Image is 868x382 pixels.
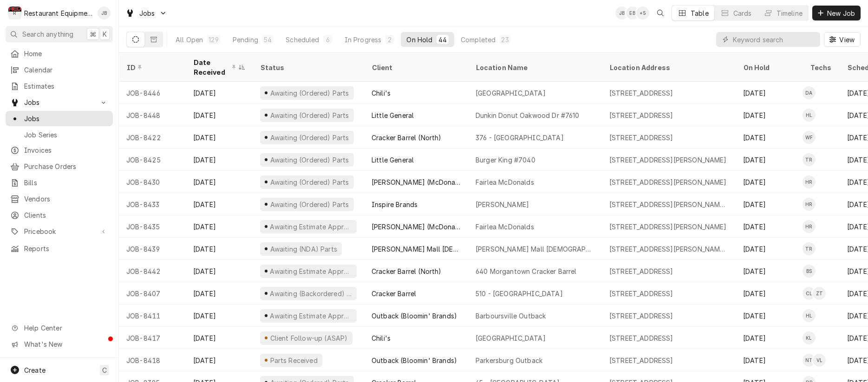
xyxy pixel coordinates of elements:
[476,88,546,98] div: [GEOGRAPHIC_DATA]
[209,35,218,45] div: 129
[736,349,803,371] div: [DATE]
[733,8,752,18] div: Cards
[803,86,816,99] div: Dakota Arthur's Avatar
[803,131,816,144] div: Wesley Fisher's Avatar
[743,63,793,72] div: On Hold
[372,356,457,365] div: Outback (Bloomin' Brands)
[736,215,803,238] div: [DATE]
[803,198,816,211] div: HR
[269,222,353,232] div: Awaiting Estimate Approval
[372,266,442,276] div: Cracker Barrel (North)
[476,155,535,165] div: Burger King #7040
[626,6,639,19] div: Emily Bird's Avatar
[372,155,414,165] div: Little General
[438,35,447,45] div: 44
[6,62,113,78] a: Calendar
[24,227,94,236] span: Pricebook
[372,110,414,120] div: Little General
[825,8,857,18] span: New Job
[501,35,509,45] div: 23
[119,349,186,371] div: JOB-8418
[609,133,673,142] div: [STREET_ADDRESS]
[476,333,546,343] div: [GEOGRAPHIC_DATA]
[24,8,92,18] div: Restaurant Equipment Diagnostics
[372,311,457,321] div: Outback (Bloomin' Brands)
[6,320,113,336] a: Go to Help Center
[803,175,816,188] div: HR
[803,287,816,300] div: Cole Livingston's Avatar
[186,327,253,349] div: [DATE]
[24,97,94,107] span: Jobs
[6,78,113,94] a: Estimates
[733,32,816,47] input: Keyword search
[810,63,832,72] div: Techs
[24,178,108,188] span: Bills
[476,110,580,120] div: Dunkin Donut Oakwood Dr #7610
[6,159,113,174] a: Purchase Orders
[269,200,350,209] div: Awaiting (Ordered) Parts
[6,26,113,42] button: Search anything⌘K
[24,49,108,58] span: Home
[269,266,353,276] div: Awaiting Estimate Approval
[736,260,803,282] div: [DATE]
[24,210,108,220] span: Clients
[803,309,816,322] div: HL
[476,289,563,298] div: 510 - [GEOGRAPHIC_DATA]
[186,260,253,282] div: [DATE]
[736,327,803,349] div: [DATE]
[387,35,392,45] div: 2
[777,8,803,18] div: Timeline
[803,309,816,322] div: Huston Lewis's Avatar
[803,153,816,166] div: TR
[24,81,108,91] span: Estimates
[636,6,649,19] div: 's Avatar
[476,63,593,72] div: Location Name
[372,222,461,232] div: [PERSON_NAME] (McDonalds Group)
[813,354,826,367] div: VL
[119,126,186,149] div: JOB-8422
[119,82,186,104] div: JOB-8446
[186,215,253,238] div: [DATE]
[461,35,496,45] div: Completed
[122,6,171,21] a: Go to Jobs
[476,311,546,321] div: Barboursville Outback
[803,354,816,367] div: Nick Tussey's Avatar
[6,127,113,142] a: Job Series
[119,193,186,215] div: JOB-8433
[609,356,673,365] div: [STREET_ADDRESS]
[24,65,108,75] span: Calendar
[803,265,816,278] div: BS
[24,323,107,333] span: Help Center
[476,244,594,254] div: [PERSON_NAME] Mall [DEMOGRAPHIC_DATA]-Fil-A
[6,207,113,223] a: Clients
[22,29,73,39] span: Search anything
[24,194,108,204] span: Vendors
[98,6,111,19] div: JB
[476,200,529,209] div: [PERSON_NAME]
[609,311,673,321] div: [STREET_ADDRESS]
[24,366,46,374] span: Create
[372,244,461,254] div: [PERSON_NAME] Mall [DEMOGRAPHIC_DATA]-Fil-A
[609,266,673,276] div: [STREET_ADDRESS]
[269,244,338,254] div: Awaiting (NDA) Parts
[372,88,391,98] div: Chili's
[6,241,113,256] a: Reports
[372,63,459,72] div: Client
[476,222,534,232] div: Fairlea McDonalds
[8,6,21,19] div: R
[186,282,253,304] div: [DATE]
[269,155,350,165] div: Awaiting (Ordered) Parts
[286,35,319,45] div: Scheduled
[102,365,107,375] span: C
[233,35,258,45] div: Pending
[609,63,726,72] div: Location Address
[6,191,113,207] a: Vendors
[345,35,382,45] div: In Progress
[24,114,108,123] span: Jobs
[269,356,319,365] div: Parts Received
[636,6,649,19] div: + 5
[103,29,107,39] span: K
[6,111,113,126] a: Jobs
[325,35,331,45] div: 6
[803,109,816,122] div: Huston Lewis's Avatar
